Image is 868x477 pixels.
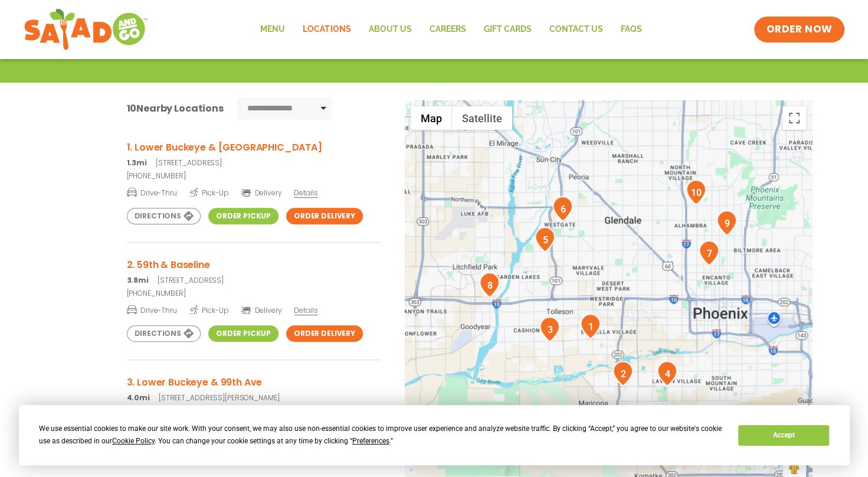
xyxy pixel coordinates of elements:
span: Pick-Up [189,304,229,316]
a: Contact Us [540,16,611,43]
h3: 1. Lower Buckeye & [GEOGRAPHIC_DATA] [127,140,381,155]
a: 2. 59th & Baseline 3.8mi[STREET_ADDRESS] [127,257,381,286]
a: [PHONE_NUMBER] [127,171,381,181]
a: Order Delivery [286,208,363,224]
div: 6 [552,196,573,221]
div: 9 [716,210,737,236]
div: Cookie Consent Prompt [19,405,850,465]
div: 5 [535,227,555,252]
span: Details [294,305,317,315]
a: Drive-Thru Pick-Up Delivery Details [127,301,381,316]
a: ORDER NOW [754,17,844,43]
a: Order Delivery [286,325,363,342]
img: new-SAG-logo-768×292 [24,6,148,53]
a: Menu [251,16,294,43]
span: Delivery [241,305,281,316]
span: Pick-Up [189,187,229,198]
p: [STREET_ADDRESS] [127,275,381,286]
div: 1 [580,313,601,339]
a: GIFT CARDS [474,16,540,43]
a: 3. Lower Buckeye & 99th Ave 4.0mi[STREET_ADDRESS][PERSON_NAME] [127,375,381,403]
span: Drive-Thru [127,304,177,316]
div: We use essential cookies to make our site work. With your consent, we may also use non-essential ... [39,423,724,447]
span: 10 [127,102,137,115]
div: 2 [612,361,633,386]
a: Directions [127,208,201,224]
div: Nearby Locations [127,101,224,116]
a: About Us [359,16,420,43]
button: Accept [738,425,829,446]
span: Drive-Thru [127,187,177,198]
a: Drive-Thru Pick-Up Delivery Details [127,184,381,198]
button: Show street map [411,106,452,130]
h3: 2. 59th & Baseline [127,257,381,272]
button: Toggle fullscreen view [782,106,806,130]
a: Locations [294,16,359,43]
a: Order Pickup [208,208,279,224]
a: Careers [420,16,474,43]
div: 10 [686,179,706,205]
strong: 3.8mi [127,275,149,285]
h3: 3. Lower Buckeye & 99th Ave [127,375,381,390]
div: 8 [479,272,500,298]
span: Preferences [352,437,389,445]
a: [PHONE_NUMBER] [127,288,381,299]
nav: Menu [251,16,650,43]
a: FAQs [611,16,650,43]
span: ORDER NOW [766,22,832,37]
div: 3 [539,316,560,342]
span: Delivery [241,188,281,198]
strong: 4.0mi [127,393,150,403]
div: 4 [657,361,677,386]
a: Directions [127,325,201,342]
a: Order Pickup [208,325,279,342]
span: Cookie Policy [112,437,155,445]
div: 7 [699,240,719,266]
button: Show satellite imagery [452,106,512,130]
strong: 1.3mi [127,158,147,168]
span: Details [294,188,317,198]
p: [STREET_ADDRESS][PERSON_NAME] [127,393,381,403]
a: 1. Lower Buckeye & [GEOGRAPHIC_DATA] 1.3mi[STREET_ADDRESS] [127,140,381,168]
p: [STREET_ADDRESS] [127,158,381,168]
button: Drag Pegman onto the map to open Street View [782,453,806,477]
